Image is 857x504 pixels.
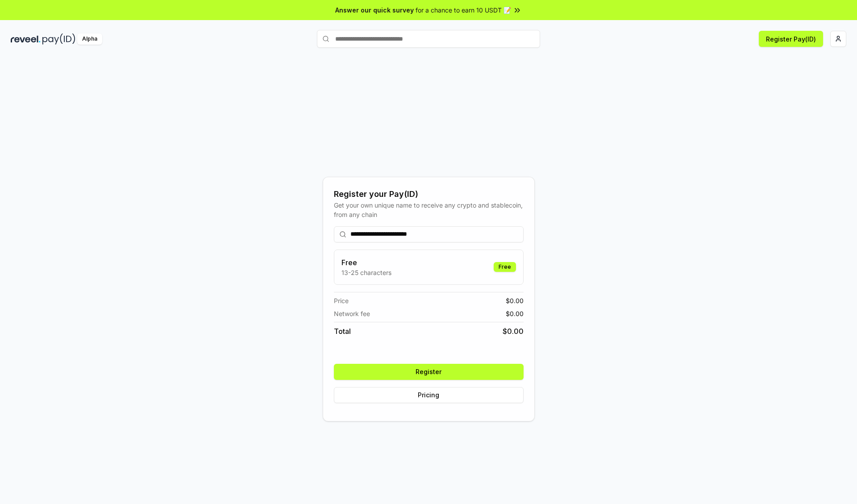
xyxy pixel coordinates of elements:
[334,309,370,318] span: Network fee
[334,326,351,337] span: Total
[334,188,524,200] div: Register your Pay(ID)
[506,296,524,305] span: $ 0.00
[42,33,75,45] img: pay_id
[77,33,102,45] div: Alpha
[334,200,524,219] div: Get your own unique name to receive any crypto and stablecoin, from any chain
[335,5,414,15] span: Answer our quick survey
[416,5,511,15] span: for a chance to earn 10 USDT 📝
[334,364,524,380] button: Register
[494,262,516,272] div: Free
[759,31,823,47] button: Register Pay(ID)
[341,257,391,268] h3: Free
[341,268,391,277] p: 13-25 characters
[334,387,524,403] button: Pricing
[334,296,349,305] span: Price
[506,309,524,318] span: $ 0.00
[503,326,524,337] span: $ 0.00
[11,33,41,45] img: reveel_dark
